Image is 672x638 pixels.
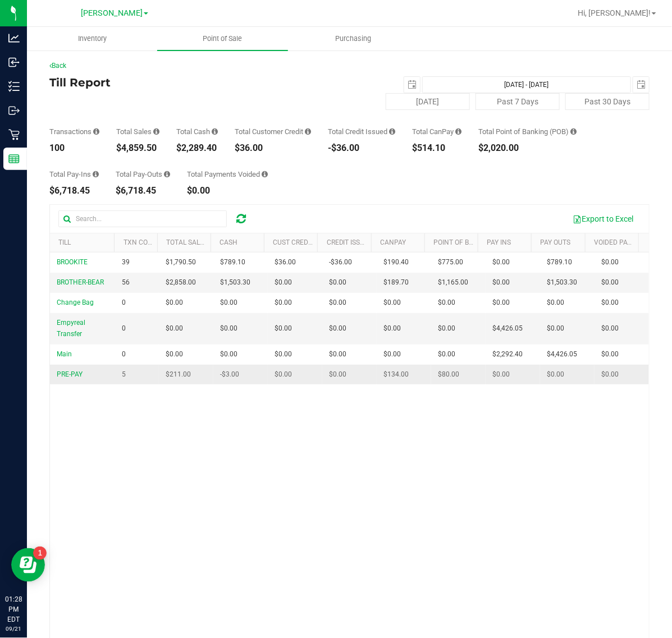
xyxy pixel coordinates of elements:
[438,277,468,288] span: $1,165.00
[275,297,292,308] span: $0.00
[438,297,455,308] span: $0.00
[220,297,237,308] span: $0.00
[288,27,418,51] a: Purchasing
[305,128,311,135] i: Sum of all successful, non-voided payment transaction amounts using account credit as the payment...
[153,128,159,135] i: Sum of all successful, non-voided payment transaction amounts (excluding tips and transaction fee...
[329,369,346,380] span: $0.00
[386,93,470,110] button: [DATE]
[383,297,401,308] span: $0.00
[81,8,143,18] span: [PERSON_NAME]
[235,128,311,135] div: Total Customer Credit
[49,128,99,135] div: Transactions
[116,186,170,195] div: $6,718.45
[328,128,395,135] div: Total Credit Issued
[329,257,352,268] span: -$36.00
[164,171,170,178] i: Sum of all cash pay-outs removed from tills within the date range.
[220,257,245,268] span: $789.10
[235,144,311,153] div: $36.00
[187,171,268,178] div: Total Payments Voided
[492,297,510,308] span: $0.00
[320,34,386,44] span: Purchasing
[176,128,218,135] div: Total Cash
[49,62,66,70] a: Back
[570,128,577,135] i: Sum of the successful, non-voided point-of-banking payment transaction amounts, both via payment ...
[122,257,130,268] span: 39
[116,171,170,178] div: Total Pay-Outs
[116,128,159,135] div: Total Sales
[601,277,619,288] span: $0.00
[547,257,572,268] span: $789.10
[188,34,258,44] span: Point of Sale
[122,369,126,380] span: 5
[176,144,218,153] div: $2,289.40
[383,277,409,288] span: $189.70
[541,238,571,246] a: Pay Outs
[275,369,292,380] span: $0.00
[412,144,461,153] div: $514.10
[8,153,20,164] inline-svg: Reports
[492,257,510,268] span: $0.00
[601,369,619,380] span: $0.00
[327,238,373,246] a: Credit Issued
[157,27,287,51] a: Point of Sale
[166,238,208,246] a: Total Sales
[57,370,83,378] span: PRE-PAY
[275,349,292,360] span: $0.00
[438,349,455,360] span: $0.00
[404,77,420,93] span: select
[220,238,237,246] a: Cash
[389,128,395,135] i: Sum of all successful refund transaction amounts from purchase returns resulting in account credi...
[57,350,72,358] span: Main
[57,258,88,266] span: BROOKITE
[166,297,183,308] span: $0.00
[49,186,99,195] div: $6,718.45
[122,323,126,334] span: 0
[8,57,20,68] inline-svg: Inbound
[57,319,85,337] span: Empyreal Transfer
[49,171,99,178] div: Total Pay-Ins
[492,349,523,360] span: $2,292.40
[122,297,126,308] span: 0
[220,323,237,334] span: $0.00
[565,93,650,110] button: Past 30 Days
[487,238,511,246] a: Pay Ins
[5,625,22,633] p: 09/21
[492,277,510,288] span: $0.00
[492,369,510,380] span: $0.00
[601,257,619,268] span: $0.00
[124,238,161,246] a: TXN Count
[601,323,619,334] span: $0.00
[275,323,292,334] span: $0.00
[547,323,564,334] span: $0.00
[58,238,71,246] a: Till
[438,257,463,268] span: $775.00
[262,171,268,178] i: Sum of all voided payment transaction amounts (excluding tips and transaction fees) within the da...
[633,77,649,93] span: select
[58,210,227,227] input: Search...
[57,299,94,306] span: Change Bag
[275,277,292,288] span: $0.00
[565,209,641,228] button: Export to Excel
[329,277,346,288] span: $0.00
[273,238,314,246] a: Cust Credit
[433,238,513,246] a: Point of Banking (POB)
[212,128,218,135] i: Sum of all successful, non-voided cash payment transaction amounts (excluding tips and transactio...
[166,349,183,360] span: $0.00
[63,34,122,44] span: Inventory
[5,594,22,625] p: 01:28 PM EDT
[166,369,191,380] span: $211.00
[122,349,126,360] span: 0
[49,144,99,153] div: 100
[492,323,523,334] span: $4,426.05
[328,144,395,153] div: -$36.00
[8,129,20,140] inline-svg: Retail
[187,186,268,195] div: $0.00
[329,323,346,334] span: $0.00
[601,349,619,360] span: $0.00
[33,547,47,560] iframe: Resource center unread badge
[166,257,196,268] span: $1,790.50
[578,8,651,17] span: Hi, [PERSON_NAME]!
[329,349,346,360] span: $0.00
[547,297,564,308] span: $0.00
